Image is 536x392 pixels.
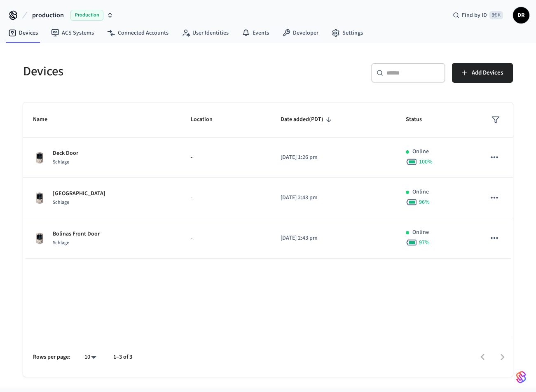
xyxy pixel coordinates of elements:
[191,113,223,126] span: Location
[513,7,529,23] button: DR
[281,113,334,126] span: Date added(PDT)
[33,191,46,205] img: Schlage Sense Smart Deadbolt with Camelot Trim, Front
[80,351,100,363] div: 10
[175,26,235,40] a: User Identities
[33,232,46,245] img: Schlage Sense Smart Deadbolt with Camelot Trim, Front
[23,103,513,259] table: sticky table
[191,194,260,202] p: -
[33,113,58,126] span: Name
[235,26,276,40] a: Events
[452,63,513,83] button: Add Devices
[44,26,101,40] a: ACS Systems
[53,159,69,166] span: Schlage
[472,68,503,78] span: Add Devices
[462,11,487,19] span: Find by ID
[101,26,175,40] a: Connected Accounts
[281,153,386,162] p: [DATE] 1:26 pm
[33,151,46,164] img: Schlage Sense Smart Deadbolt with Camelot Trim, Front
[33,353,70,362] p: Rows per page:
[32,10,64,20] span: production
[70,10,103,21] span: Production
[276,26,325,40] a: Developer
[53,230,100,238] p: Bolinas Front Door
[419,198,430,206] span: 96 %
[23,63,263,80] h5: Devices
[514,8,529,23] span: DR
[53,239,69,246] span: Schlage
[281,234,386,243] p: [DATE] 2:43 pm
[412,228,429,237] p: Online
[489,11,503,19] span: ⌘ K
[325,26,370,40] a: Settings
[2,26,44,40] a: Devices
[412,147,429,156] p: Online
[419,238,430,247] span: 97 %
[446,8,510,23] div: Find by ID⌘ K
[191,153,260,162] p: -
[113,353,132,362] p: 1–3 of 3
[419,158,433,166] span: 100 %
[516,371,526,384] img: SeamLogoGradient.69752ec5.svg
[53,149,78,158] p: Deck Door
[281,194,386,202] p: [DATE] 2:43 pm
[412,188,429,196] p: Online
[53,199,69,206] span: Schlage
[406,113,433,126] span: Status
[191,234,260,243] p: -
[53,189,105,198] p: [GEOGRAPHIC_DATA]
